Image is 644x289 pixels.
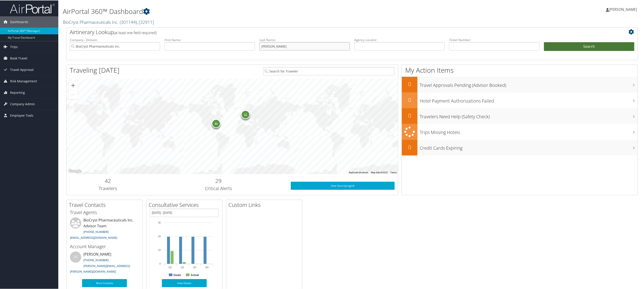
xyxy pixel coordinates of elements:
span: (at least one field required) [114,30,157,35]
span: Company Admin [10,98,35,109]
text: Goals [174,273,181,276]
a: 0Travel Approvals Pending (Advisor Booked) [402,76,638,92]
label: Company - Division: [70,37,160,42]
button: Search [544,42,634,51]
h3: Critical Alerts [153,185,284,191]
a: 0Hotel Payment Authorizations Failed [402,92,638,108]
label: Ticket Number: [449,37,540,42]
h3: Hotel Payment Authorizations Failed [420,95,638,104]
h3: Credit Cards Expiring [420,142,638,151]
h3: Travelers Need Help (Safety Check) [420,111,638,119]
span: Book Travel [10,52,27,63]
text: Actual [191,273,199,276]
text: Q4 [205,265,209,268]
h2: 0 [402,96,418,103]
button: Keyboard shortcuts [349,171,368,174]
div: 11 [241,109,250,118]
text: Q2 [181,265,184,268]
input: Search for Traveler [263,67,395,75]
h1: Traveling [DATE] [70,65,120,74]
label: First Name: [165,37,255,42]
tspan: 20 [158,234,161,237]
a: Trips Missing Hotels [402,123,638,139]
tspan: 10 [158,248,161,251]
h2: Travel Contacts [69,201,142,208]
a: [PHONE_NUMBER] [83,258,109,262]
label: Agency Locator: [354,37,445,42]
tspan: 0 [159,262,161,265]
h2: 0 [402,111,418,119]
img: airportal-logo.png [10,3,55,13]
h1: My Action Items [402,65,638,74]
a: [PERSON_NAME][EMAIL_ADDRESS][PERSON_NAME][DOMAIN_NAME] [70,263,130,273]
a: Terms (opens in new tab) [390,171,397,173]
button: Zoom out [69,90,78,99]
h3: Travelers [70,185,146,191]
a: 0Credit Cards Expiring [402,139,638,155]
h3: Trips Missing Hotels [420,127,638,135]
a: Open this area in Google Maps (opens a new window) [67,168,82,174]
span: Travel Approval [10,64,34,75]
h3: Travel Approvals Pending (Advisor Booked) [420,79,638,88]
a: View SecurityLogic® [291,181,395,189]
text: Q1 [169,265,172,268]
h2: 0 [402,143,418,151]
h1: AirPortal 360™ Dashboard [63,6,448,16]
span: Reporting [10,87,25,98]
span: Trips [10,41,18,52]
span: , [ 32911 ] [137,19,154,25]
a: 0Travelers Need Help (Safety Check) [402,108,638,123]
li: [PERSON_NAME] [68,251,141,275]
img: Google [67,168,82,174]
li: BioCryst Pharmaceuticals Inc. Advisor Team [68,217,141,241]
div: 31 [212,119,221,128]
a: More Contacts [82,279,127,287]
h2: Custom Links [228,201,302,208]
tspan: 30 [158,221,161,223]
text: Q3 [193,265,196,268]
h2: Consultative Services [149,201,222,208]
h2: 0 [402,80,418,88]
div: VB [70,251,81,262]
h2: 29 [153,177,284,184]
h2: Airtinerary Lookup [70,28,587,35]
button: Zoom in [69,81,78,90]
span: Map data ©2025 [371,171,388,173]
a: View Details [162,279,207,287]
a: [EMAIL_ADDRESS][DOMAIN_NAME] [70,235,117,239]
span: Dashboards [10,16,28,27]
a: [PHONE_NUMBER] [83,229,109,233]
span: [PERSON_NAME] [609,7,637,11]
h3: Travel Agents [70,209,139,215]
a: BioCryst Pharmaceuticals Inc. [63,19,154,25]
h3: Account Manager [70,243,139,249]
label: Last Name: [259,37,350,42]
h2: 42 [70,177,146,184]
span: ( 301144 ) [120,19,137,25]
span: Employee Tools [10,109,33,121]
span: Risk Management [10,75,37,86]
a: [PERSON_NAME] [606,2,641,16]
